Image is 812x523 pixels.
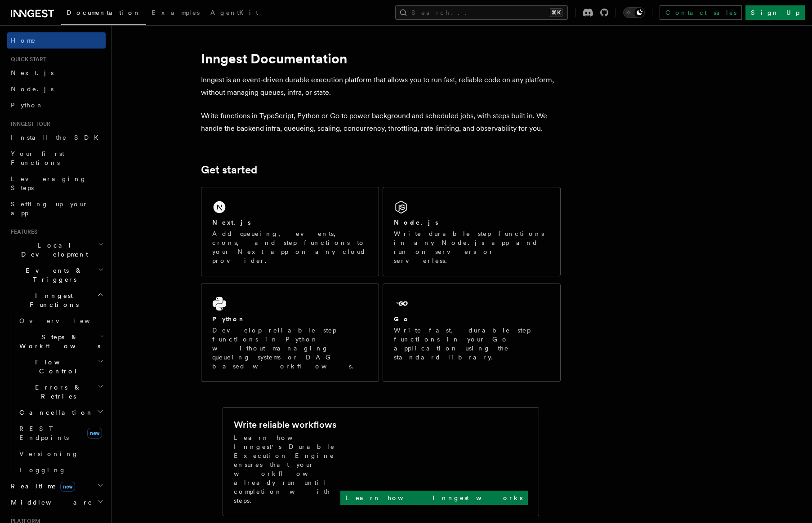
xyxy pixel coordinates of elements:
[16,354,106,379] button: Flow Control
[201,187,379,276] a: Next.jsAdd queueing, events, crons, and step functions to your Next app on any cloud provider.
[234,418,336,431] h2: Write reliable workflows
[11,69,54,76] span: Next.js
[16,332,100,350] span: Steps & Workflows
[383,187,561,276] a: Node.jsWrite durable step functions in any Node.js app and run on servers or serverless.
[16,379,106,404] button: Errors & Retries
[7,494,106,510] button: Middleware
[201,284,379,382] a: PythonDevelop reliable step functions in Python without managing queueing systems or DAG based wo...
[7,228,37,235] span: Features
[7,291,97,309] span: Inngest Functions
[16,313,106,329] a: Overview
[7,146,106,171] a: Your first Functions
[7,97,106,113] a: Python
[212,315,245,324] h2: Python
[11,102,44,109] span: Python
[16,358,98,376] span: Flow Control
[152,9,200,16] span: Examples
[7,129,106,146] a: Install the SDK
[7,266,98,284] span: Events & Triggers
[394,326,549,362] p: Write fast, durable step functions in your Go application using the standard library.
[11,36,36,45] span: Home
[7,171,106,196] a: Leveraging Steps
[394,315,410,324] h2: Go
[7,262,106,288] button: Events & Triggers
[7,482,75,491] span: Realtime
[395,5,568,20] button: Search...⌘K
[550,8,562,17] kbd: ⌘K
[146,3,205,24] a: Examples
[16,404,106,421] button: Cancellation
[201,164,257,176] a: Get started
[7,120,50,128] span: Inngest tour
[394,229,549,265] p: Write durable step functions in any Node.js app and run on servers or serverless.
[19,450,79,457] span: Versioning
[19,317,112,324] span: Overview
[11,200,88,217] span: Setting up your app
[16,329,106,354] button: Steps & Workflows
[11,175,87,191] span: Leveraging Steps
[201,110,561,135] p: Write functions in TypeScript, Python or Go to power background and scheduled jobs, with steps bu...
[19,425,69,441] span: REST Endpoints
[234,433,340,505] p: Learn how Inngest's Durable Execution Engine ensures that your workflow already run until complet...
[212,229,368,265] p: Add queueing, events, crons, and step functions to your Next app on any cloud provider.
[623,7,645,18] button: Toggle dark mode
[7,241,98,259] span: Local Development
[67,9,141,16] span: Documentation
[346,493,522,502] p: Learn how Inngest works
[7,81,106,97] a: Node.js
[16,408,94,417] span: Cancellation
[7,313,106,478] div: Inngest Functions
[660,5,742,20] a: Contact sales
[212,218,251,227] h2: Next.js
[61,3,146,25] a: Documentation
[7,498,93,507] span: Middleware
[16,383,98,401] span: Errors & Retries
[745,5,805,20] a: Sign Up
[7,237,106,262] button: Local Development
[19,466,66,474] span: Logging
[7,478,106,494] button: Realtimenew
[16,462,106,478] a: Logging
[11,85,54,93] span: Node.js
[11,150,64,166] span: Your first Functions
[11,134,104,141] span: Install the SDK
[7,288,106,313] button: Inngest Functions
[7,32,106,49] a: Home
[87,428,102,439] span: new
[7,56,46,63] span: Quick start
[201,50,561,66] h1: Inngest Documentation
[212,326,368,371] p: Develop reliable step functions in Python without managing queueing systems or DAG based workflows.
[205,3,263,24] a: AgentKit
[7,65,106,81] a: Next.js
[16,446,106,462] a: Versioning
[394,218,438,227] h2: Node.js
[7,196,106,221] a: Setting up your app
[383,284,561,382] a: GoWrite fast, durable step functions in your Go application using the standard library.
[340,491,528,505] a: Learn how Inngest works
[201,74,561,99] p: Inngest is an event-driven durable execution platform that allows you to run fast, reliable code ...
[210,9,258,16] span: AgentKit
[60,482,75,492] span: new
[16,421,106,446] a: REST Endpointsnew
